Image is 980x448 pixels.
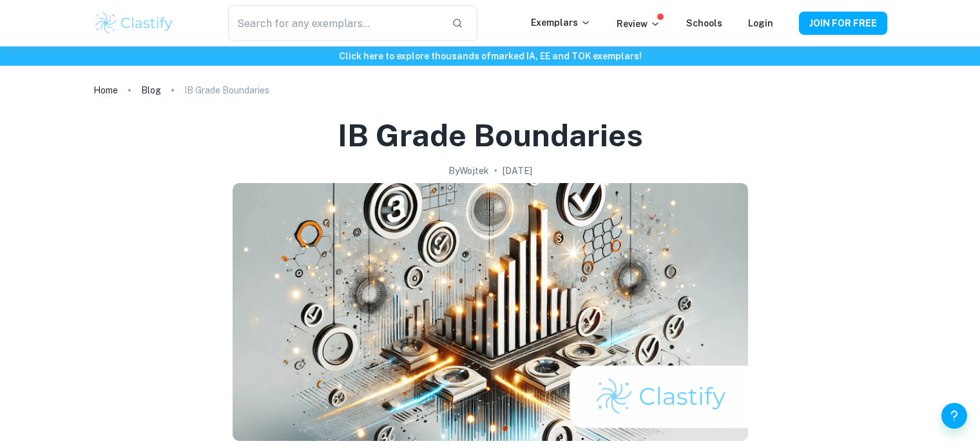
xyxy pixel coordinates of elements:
p: • [494,164,497,178]
a: Blog [141,81,161,99]
p: Exemplars [531,15,591,30]
button: Help and Feedback [941,403,967,429]
input: Search for any exemplars... [228,5,441,41]
h2: [DATE] [503,164,532,178]
a: Schools [686,18,722,28]
img: Clastify logo [93,10,175,36]
p: Review [617,17,660,31]
h2: By Wojtek [448,164,489,178]
button: JOIN FOR FREE [799,12,887,35]
a: Home [93,81,118,99]
h1: IB Grade Boundaries [338,115,643,156]
img: IB Grade Boundaries cover image [233,183,748,441]
a: Login [748,18,773,28]
p: IB Grade Boundaries [184,83,269,97]
h6: Click here to explore thousands of marked IA, EE and TOK exemplars ! [3,49,977,63]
